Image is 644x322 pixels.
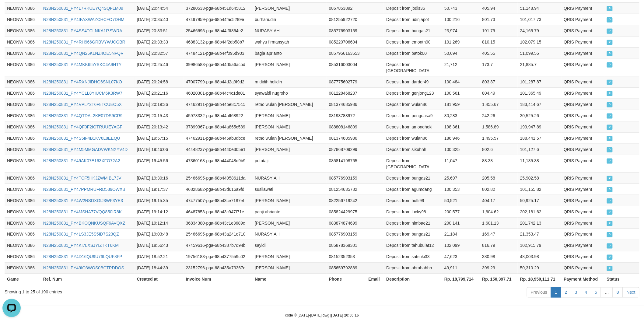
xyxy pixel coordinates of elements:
td: syawaldi nugroho [252,87,327,99]
a: N28N250831_PY4BKOQNKUSQF6AVQXZ [43,221,125,226]
td: 45978332-pga-68b44aff68922 [184,110,253,121]
td: NEONWIN386 [5,2,41,14]
td: NEONWIN386 [5,251,41,262]
td: 191.79 [480,25,518,36]
td: wahyu firmansyah [252,36,327,47]
td: 1,604.62 [480,206,518,217]
td: 082256719242 [327,195,366,206]
td: NEONWIN386 [5,229,41,240]
td: [DATE] 20:19:36 [135,99,184,110]
td: Deposit from abrahahhh [384,262,442,274]
th: Game [5,274,41,285]
td: Deposit from nimbae21 [384,217,442,229]
td: 085220706604 [327,36,366,47]
td: 101,017.73 [518,14,561,25]
th: Payment Method [562,274,604,285]
td: NURASYIAH [252,25,327,36]
a: N28N250831_PY4S5IF4B1KV6L8EEQU [43,136,120,141]
span: PAID [607,6,613,11]
span: PAID [607,198,613,204]
span: PAID [607,125,613,130]
td: Deposit from [GEOGRAPHIC_DATA] [384,155,442,172]
a: … [601,287,613,298]
td: 30,283 [442,110,480,121]
td: 101,269 [442,36,480,47]
td: QRIS Payment [562,251,604,262]
a: N28N250831_PY49IQ3WOS0BCTPDDOS [43,266,124,271]
td: [PERSON_NAME] [252,217,327,229]
td: 08152352353 [327,251,366,262]
td: 802.82 [480,184,518,195]
td: 188,441.57 [518,132,561,144]
td: 201,742.13 [518,217,561,229]
td: 085824429975 [327,206,366,217]
td: pututaji [252,155,327,172]
td: QRIS Payment [562,144,604,155]
td: Deposit from emonth90 [384,36,442,47]
th: Created at [135,274,184,285]
td: 49,911 [442,262,480,274]
td: 47484121-pga-68b44f095d903 [184,47,253,59]
span: PAID [607,221,613,226]
td: Deposit from udinjapot [384,14,442,25]
td: 51,099.55 [518,47,561,59]
span: PAID [607,17,613,23]
td: 087775602779 [327,76,366,87]
th: Status [604,274,639,285]
td: NEONWIN386 [5,121,41,132]
td: [DATE] 20:35:40 [135,14,184,25]
td: 181,959 [442,99,480,110]
a: N28N250831_PY4MSHA77VQQ850IR8K [43,209,122,214]
td: 47462911-pga-68b446ab3dbce [184,132,253,144]
td: QRIS Payment [562,262,604,274]
td: QRIS Payment [562,217,604,229]
td: 25466695-pga-68b44058611da [184,172,253,184]
td: [DATE] 19:12:14 [135,217,184,229]
a: Previous [527,287,551,298]
td: burhanudin [252,14,327,25]
td: Deposit from agumdang [384,184,442,195]
td: 46828682-pga-68b43d616a9fd [184,184,253,195]
td: NEONWIN386 [5,195,41,206]
td: QRIS Payment [562,76,604,87]
span: PAID [607,243,613,249]
a: N28N250831_PY4W2NSDXGIJ3WF3YE3 [43,198,123,203]
td: [DATE] 19:15:35 [135,195,184,206]
span: PAID [607,176,613,181]
a: N28N250831_PY4RH966GRBVYWJCGBR [43,40,125,44]
td: NURASYIAH [252,172,327,184]
td: Deposit from genjong123 [384,87,442,99]
td: QRIS Payment [562,172,604,184]
td: 25466695-pga-68b43a241e710 [184,229,253,240]
a: 1 [551,287,561,298]
td: sayidi [252,240,327,251]
td: QRIS Payment [562,184,604,195]
td: 100,325 [442,144,480,155]
th: Rp. 18,950,111.71 [518,274,561,285]
td: 47360168-pga-68b444048d9b9 [184,155,253,172]
td: NEONWIN386 [5,47,41,59]
td: 50,925.17 [518,195,561,206]
td: 081254635782 [327,184,366,195]
a: 8 [613,287,623,298]
td: Deposit from amonghoki [384,121,442,132]
td: NEONWIN386 [5,36,41,47]
td: 183,414.67 [518,99,561,110]
td: QRIS Payment [562,240,604,251]
td: 399.29 [480,262,518,274]
td: NEONWIN386 [5,155,41,172]
td: [PERSON_NAME] [252,110,327,121]
a: N28N250831_PY4LS3JE5S5ID7S23QZ [43,232,119,237]
td: 0857956163553 [327,47,366,59]
span: PAID [607,266,613,271]
th: Name [252,274,327,285]
td: [DATE] 20:33:33 [135,36,184,47]
a: 2 [561,287,571,298]
a: N28N250831_PY4KI7LXSJYIZTKT6KM [43,243,119,248]
a: N28N250831_PY4YCLL8YIUCM6K3RW7 [43,91,122,96]
td: 169.47 [480,229,518,240]
td: QRIS Payment [562,206,604,217]
td: 37280533-pga-68b451d645812 [184,2,253,14]
td: [DATE] 19:46:06 [135,144,184,155]
td: Deposit from wulan86 [384,99,442,110]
